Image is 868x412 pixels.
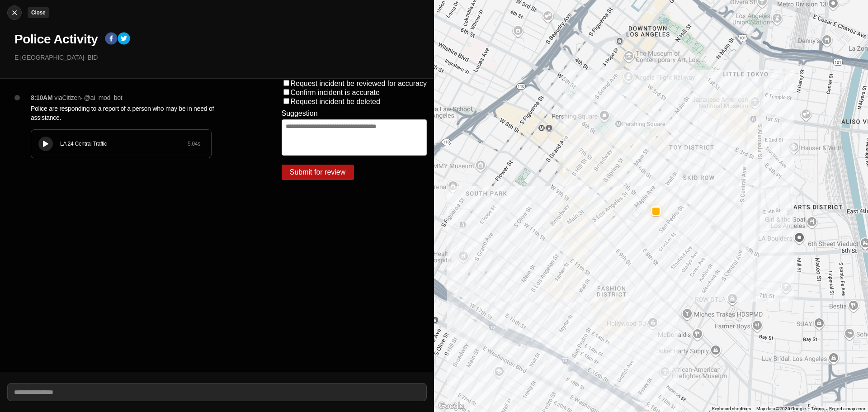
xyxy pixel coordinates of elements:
button: Keyboard shortcuts [712,406,751,412]
p: via Citizen · @ ai_mod_bot [54,93,122,102]
img: cancel [10,8,19,17]
a: Open this area in Google Maps (opens a new window) [436,400,466,412]
p: E [GEOGRAPHIC_DATA] · BID [14,53,427,62]
label: Suggestion [282,109,318,118]
p: Police are responding to a report of a person who may be in need of assistance. [31,104,245,122]
img: Google [436,400,466,412]
button: cancelClose [7,5,22,20]
label: Request incident be reviewed for accuracy [291,80,427,87]
p: 8:10AM [31,93,52,102]
small: Close [31,9,45,16]
label: Request incident be deleted [291,98,380,105]
a: Terms (opens in new tab) [811,406,824,411]
a: Report a map error [829,406,865,411]
label: Confirm incident is accurate [291,89,380,96]
button: twitter [118,32,130,47]
h1: Police Activity [14,31,98,47]
button: Submit for review [282,165,354,180]
span: Map data ©2025 Google [756,406,806,411]
button: facebook [105,32,118,47]
div: 5.04 s [188,140,200,147]
div: LA 24 Central Traffic [60,140,188,147]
